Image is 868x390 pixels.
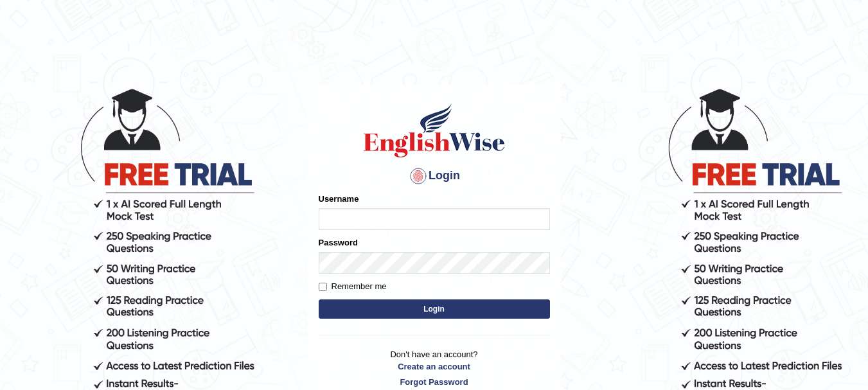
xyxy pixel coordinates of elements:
label: Remember me [319,280,387,293]
a: Create an account [319,360,550,373]
label: Password [319,236,358,249]
button: Login [319,299,550,319]
input: Remember me [319,283,327,291]
a: Forgot Password [319,376,550,388]
img: Logo of English Wise sign in for intelligent practice with AI [361,102,508,159]
p: Don't have an account? [319,348,550,388]
label: Username [319,193,359,205]
h4: Login [319,166,550,186]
